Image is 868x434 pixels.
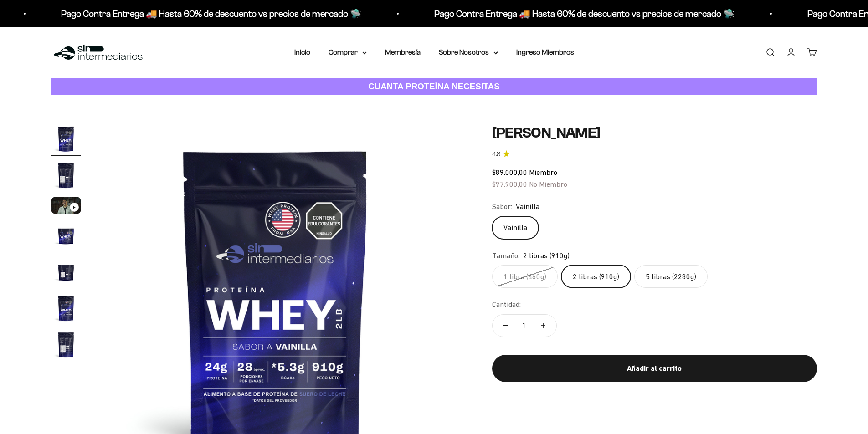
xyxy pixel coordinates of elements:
[492,250,519,262] legend: Tamaño:
[492,355,817,382] button: Añadir al carrito
[529,168,557,176] span: Miembro
[434,6,734,21] p: Pago Contra Entrega 🚚 Hasta 60% de descuento vs precios de mercado 🛸
[61,6,361,21] p: Pago Contra Entrega 🚚 Hasta 60% de descuento vs precios de mercado 🛸
[294,48,310,56] a: Inicio
[51,330,81,359] img: Proteína Whey - Vainilla
[492,168,527,176] span: $89.000,00
[516,201,539,213] span: Vainilla
[51,124,81,153] img: Proteína Whey - Vainilla
[523,250,570,262] span: 2 libras (910g)
[368,82,500,91] strong: CUANTA PROTEÍNA NECESITAS
[529,180,567,188] span: No Miembro
[51,330,81,362] button: Ir al artículo 7
[51,161,81,190] img: Proteína Whey - Vainilla
[51,294,81,326] button: Ir al artículo 6
[439,46,498,58] summary: Sobre Nosotros
[51,294,81,323] img: Proteína Whey - Vainilla
[51,257,81,286] img: Proteína Whey - Vainilla
[51,124,81,156] button: Ir al artículo 1
[51,221,81,253] button: Ir al artículo 4
[51,221,81,250] img: Proteína Whey - Vainilla
[329,46,367,58] summary: Comprar
[492,124,817,142] h1: [PERSON_NAME]
[51,197,81,216] button: Ir al artículo 3
[492,201,512,213] legend: Sabor:
[492,149,500,159] span: 4.8
[516,48,574,56] a: Ingreso Miembros
[492,180,527,188] span: $97.900,00
[530,315,556,337] button: Aumentar cantidad
[51,78,817,96] a: CUANTA PROTEÍNA NECESITAS
[385,48,421,56] a: Membresía
[510,363,799,374] div: Añadir al carrito
[492,299,521,311] label: Cantidad:
[51,161,81,193] button: Ir al artículo 2
[51,257,81,289] button: Ir al artículo 5
[492,149,817,159] a: 4.84.8 de 5.0 estrellas
[493,315,519,337] button: Reducir cantidad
